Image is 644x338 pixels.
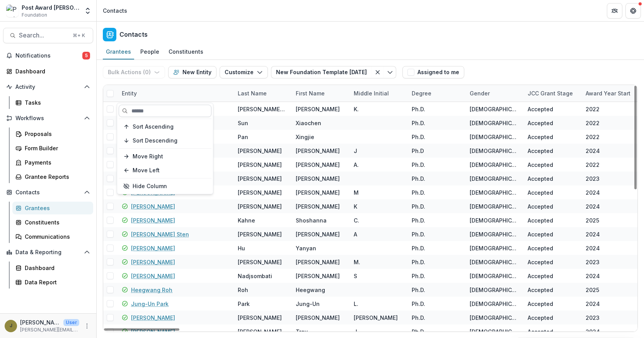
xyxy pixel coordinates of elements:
button: Partners [607,3,622,19]
div: [DEMOGRAPHIC_DATA] [470,244,518,252]
button: Toggle menu [384,66,396,78]
div: 2024 [586,244,600,252]
span: Data & Reporting [15,249,81,256]
div: Ph.D. [412,105,425,113]
div: [DEMOGRAPHIC_DATA] [470,133,518,141]
p: User [63,319,79,326]
div: JCC Grant Stage [523,89,578,97]
div: ⌘ + K [71,31,87,40]
button: Sort Ascending [119,121,211,133]
a: Payments [12,156,93,169]
button: Open Contacts [3,186,93,199]
div: Hu [238,244,245,252]
img: Post Award Jane Coffin Childs Memorial Fund [6,5,19,17]
div: [PERSON_NAME] [296,272,340,280]
div: [PERSON_NAME] [238,258,282,266]
div: Grantees [103,46,134,57]
div: 2024 [586,272,600,280]
div: Pan [238,133,248,141]
div: K [354,202,357,211]
div: Form Builder [25,144,87,152]
div: J [354,328,357,336]
button: Sort Descending [119,134,211,147]
div: A. [354,161,359,169]
span: Workflows [15,115,81,122]
div: 2024 [586,300,600,308]
div: [PERSON_NAME] [296,202,340,211]
div: Communications [25,233,87,241]
div: Accepted [528,272,553,280]
div: Accepted [528,258,553,266]
div: Jung-Un [296,300,320,308]
div: JCC Grant Stage [523,85,581,102]
div: Ph.D. [412,272,425,280]
div: Accepted [528,314,553,322]
div: Ph.D. [412,286,425,294]
a: Jung-Un Park [131,300,169,308]
button: Assigned to me [402,66,464,78]
a: Data Report [12,276,93,289]
a: [PERSON_NAME] [131,202,175,211]
div: Ph.D. [412,216,425,224]
button: Open entity switcher [82,3,93,19]
div: Ph.D. [412,119,425,127]
div: Tasks [25,99,87,107]
a: Form Builder [12,142,93,155]
a: Proposals [12,127,93,140]
div: M. [354,258,360,266]
div: 2024 [586,202,600,211]
div: Gender [465,85,523,102]
div: Accepted [528,133,553,141]
div: People [137,46,162,57]
div: [DEMOGRAPHIC_DATA] [470,105,518,113]
div: Nadjsombati [238,272,272,280]
div: [DEMOGRAPHIC_DATA] [470,328,518,336]
div: Award Year Start [581,85,639,102]
div: 2025 [586,286,599,294]
a: Heegwang Roh [131,286,172,294]
div: S [354,272,357,280]
div: 2023 [586,175,600,183]
div: Accepted [528,286,553,294]
div: 2024 [586,189,600,197]
div: 2023 [586,314,600,322]
div: [PERSON_NAME] [296,314,340,322]
div: Entity [117,85,233,102]
div: Dashboard [25,264,87,272]
a: Tasks [12,96,93,109]
a: Dashboard [3,65,93,78]
div: 2022 [586,161,600,169]
div: Payments [25,158,87,166]
span: Search... [19,32,68,39]
span: Sort Ascending [133,124,174,130]
div: 2022 [586,105,600,113]
p: [PERSON_NAME] [20,318,60,326]
a: [PERSON_NAME] [131,216,175,224]
div: Middle Initial [349,85,407,102]
div: [PERSON_NAME] [238,175,282,183]
div: [PERSON_NAME] [296,147,340,155]
div: A [354,230,357,238]
div: Shoshanna [296,216,327,224]
div: Accepted [528,300,553,308]
div: [PERSON_NAME] [296,189,340,197]
div: Kahne [238,216,255,224]
a: [PERSON_NAME] [131,314,175,322]
div: Accepted [528,161,553,169]
div: Last Name [233,85,291,102]
button: Search... [3,28,93,43]
div: Ph.D. [412,258,425,266]
div: Accepted [528,147,553,155]
div: [PERSON_NAME] [296,258,340,266]
button: Open Data & Reporting [3,246,93,258]
a: People [137,44,162,59]
div: J [354,147,357,155]
div: Sun [238,119,248,127]
div: Ph.D. [412,202,425,211]
div: Ph.D. [412,300,425,308]
button: Hide Column [119,180,211,192]
div: Contacts [103,7,127,15]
